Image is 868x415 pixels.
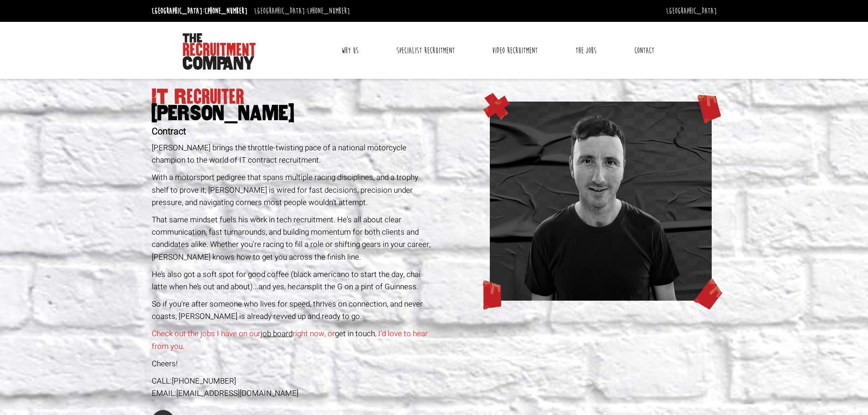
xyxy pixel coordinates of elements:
[261,328,293,339] a: job board
[485,39,544,62] a: Video Recruitment
[335,328,375,339] a: get in touch
[205,6,247,16] a: [PHONE_NUMBER]
[152,171,431,209] p: With a motorsport pedigree that spans multiple racing disciplines, and a trophy shelf to prove it...
[152,127,431,137] h2: Contract
[627,39,661,62] a: Contact
[296,281,308,292] em: can
[172,375,236,387] a: [PHONE_NUMBER]
[149,4,250,18] li: [GEOGRAPHIC_DATA]:
[152,358,431,370] p: Cheers!
[307,6,350,16] a: [PHONE_NUMBER]
[252,4,352,18] li: [GEOGRAPHIC_DATA]:
[334,39,365,62] a: Why Us
[569,39,603,62] a: The Jobs
[152,268,431,293] p: He’s also got a soft spot for good coffee (black americano to start the day, chai latte when he’s...
[666,6,717,16] a: [GEOGRAPHIC_DATA]
[152,375,431,387] div: CALL:
[152,142,431,166] p: [PERSON_NAME] brings the throttle-twisting pace of a national motorcycle champion to the world of...
[152,214,431,263] p: That same mindset fuels his work in tech recruitment. He's all about clear communication, fast tu...
[183,33,256,70] img: The Recruitment Company
[490,102,712,301] img: ross-www.png
[152,89,431,122] h1: IT Recruiter
[152,105,431,122] span: [PERSON_NAME]
[152,387,431,400] div: EMAIL:
[152,328,431,352] p: Check out the jobs I have on our right now, or , I’d love to hear from you.
[152,298,431,323] p: So if you're after someone who lives for speed, thrives on connection, and never coasts, [PERSON_...
[390,39,462,62] a: Specialist Recruitment
[176,388,298,399] a: [EMAIL_ADDRESS][DOMAIN_NAME]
